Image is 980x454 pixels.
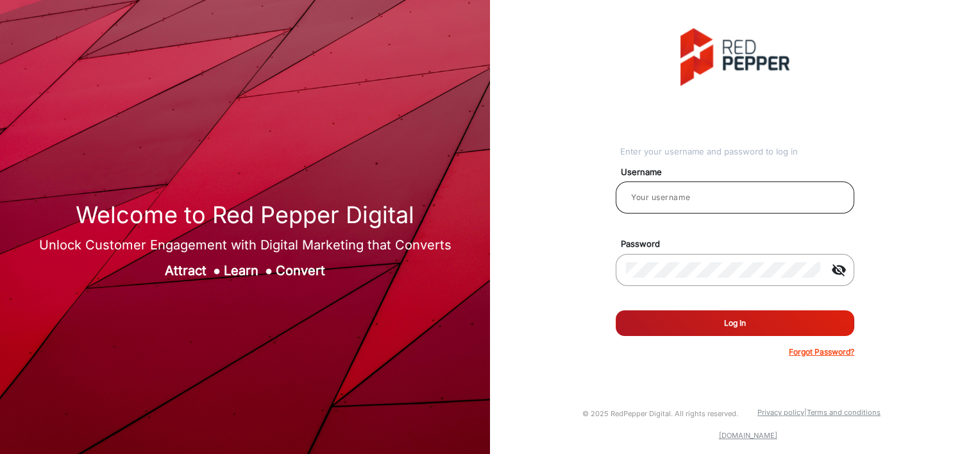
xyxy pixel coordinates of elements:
[757,408,804,417] a: Privacy policy
[824,262,854,278] mat-icon: visibility_off
[804,408,807,417] a: |
[582,409,738,418] small: © 2025 RedPepper Digital. All rights reserved.
[265,263,273,278] span: ●
[620,146,854,158] div: Enter your username and password to log in
[39,235,452,255] div: Unlock Customer Engagement with Digital Marketing that Converts
[39,201,452,229] h1: Welcome to Red Pepper Digital
[39,261,452,280] div: Attract Learn Convert
[213,263,221,278] span: ●
[611,238,869,251] mat-label: Password
[616,310,854,336] button: Log In
[626,190,844,205] input: Your username
[611,166,869,179] mat-label: Username
[719,431,777,440] a: [DOMAIN_NAME]
[680,28,790,86] img: vmg-logo
[789,346,854,358] p: Forgot Password?
[807,408,881,417] a: Terms and conditions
